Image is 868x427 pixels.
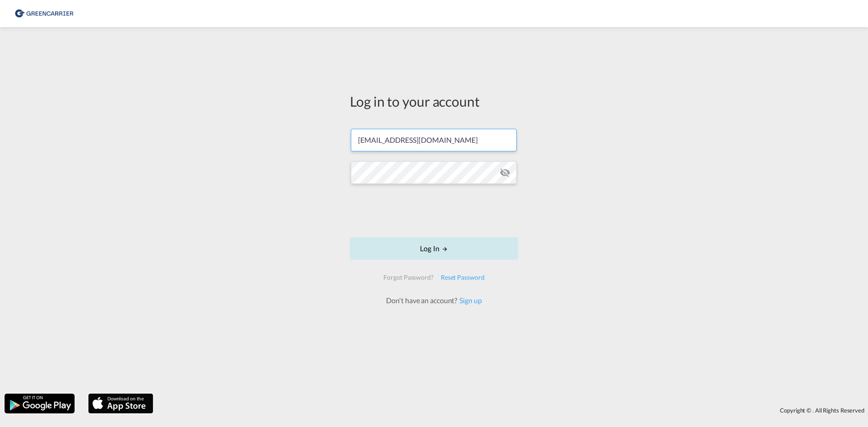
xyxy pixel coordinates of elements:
md-icon: icon-eye-off [500,167,510,178]
div: Don't have an account? [376,296,491,305]
button: LOGIN [350,237,518,260]
div: Reset Password [437,269,488,286]
div: Copyright © . All Rights Reserved [158,403,868,418]
div: Forgot Password? [380,269,437,286]
a: Sign up [457,296,481,305]
img: 8cf206808afe11efa76fcd1e3d746489.png [14,4,75,24]
img: apple.png [87,393,154,414]
iframe: reCAPTCHA [365,193,503,228]
img: google.png [4,393,75,414]
input: Enter email/phone number [351,129,517,151]
div: Log in to your account [350,92,518,111]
